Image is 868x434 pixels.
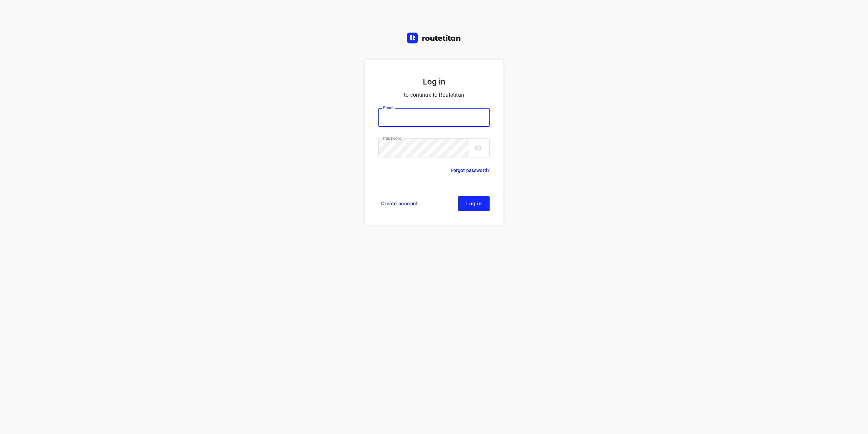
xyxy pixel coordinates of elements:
[471,141,485,155] button: toggle password visibility
[451,166,490,174] a: Forgot password?
[466,201,481,206] span: Log in
[381,201,418,206] span: Create account
[378,76,490,88] h5: Log in
[407,33,461,45] a: Routetitan
[378,90,490,100] p: to continue to Routetitan
[407,33,461,43] img: Routetitan
[458,196,490,211] button: Log in
[378,196,420,211] a: Create account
